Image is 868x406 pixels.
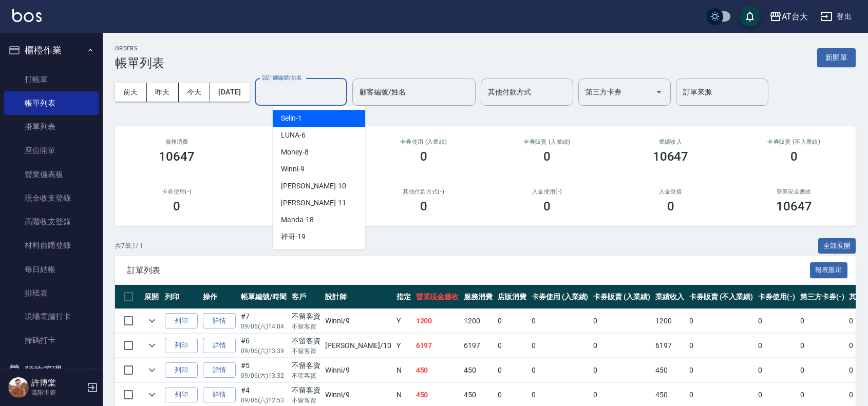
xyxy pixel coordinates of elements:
th: 店販消費 [495,285,529,309]
h3: 0 [420,149,427,164]
td: 1200 [653,309,687,333]
td: Y [394,309,413,333]
h2: 營業現金應收 [745,188,843,195]
h3: 0 [543,199,551,214]
span: [PERSON_NAME] -11 [281,198,346,208]
th: 指定 [394,285,413,309]
button: 列印 [165,338,198,354]
img: Person [8,377,29,398]
td: 0 [529,334,591,358]
button: AT台大 [765,6,812,27]
span: Selin -1 [281,113,302,124]
p: 09/06 (六) 14:04 [241,322,287,331]
a: 排班表 [4,281,99,305]
button: 櫃檯作業 [4,37,99,64]
span: Winni -9 [281,164,305,175]
div: 不留客資 [292,336,320,346]
td: 0 [495,358,529,382]
td: [PERSON_NAME] /10 [323,334,393,358]
div: AT台大 [782,10,808,23]
p: 09/06 (六) 13:39 [241,346,287,356]
td: 0 [495,334,529,358]
td: 6197 [461,334,495,358]
td: 450 [653,358,687,382]
td: 6197 [653,334,687,358]
p: 共 7 筆, 1 / 1 [115,241,143,250]
h3: 帳單列表 [115,56,164,70]
p: 09/06 (六) 12:53 [241,396,287,405]
h3: 0 [543,149,551,164]
td: 0 [756,309,798,333]
h2: 卡券販賣 (入業績) [498,139,596,145]
td: 0 [687,358,756,382]
span: 祥哥 -19 [281,231,306,242]
h2: 店販消費 [251,139,349,145]
th: 客戶 [289,285,323,309]
span: [PERSON_NAME] -10 [281,181,346,191]
td: 6197 [413,334,462,358]
h3: 0 [173,199,180,214]
td: Winni /9 [323,358,393,382]
td: 450 [413,358,462,382]
div: 不留客資 [292,311,320,322]
th: 第三方卡券(-) [798,285,847,309]
td: 1200 [461,309,495,333]
td: 0 [529,309,591,333]
button: 預約管理 [4,357,99,383]
a: 新開單 [817,52,856,62]
a: 營業儀表板 [4,163,99,186]
button: 登出 [816,7,856,26]
th: 卡券使用 (入業績) [529,285,591,309]
th: 帳單編號/時間 [238,285,289,309]
h2: ORDERS [115,45,164,52]
td: 0 [529,358,591,382]
a: 帳單列表 [4,91,99,115]
td: #6 [238,334,289,358]
button: 列印 [165,313,198,329]
h3: 10647 [653,149,689,164]
th: 卡券販賣 (入業績) [591,285,653,309]
p: 09/06 (六) 13:32 [241,371,287,380]
button: 列印 [165,362,198,378]
p: 不留客資 [292,396,320,405]
h3: 服務消費 [127,139,226,145]
th: 展開 [142,285,162,309]
td: #7 [238,309,289,333]
button: expand row [144,338,160,353]
button: expand row [144,313,160,328]
button: expand row [144,362,160,378]
h3: 10647 [776,199,812,214]
a: 高階收支登錄 [4,210,99,234]
p: 不留客資 [292,346,320,356]
td: 450 [461,358,495,382]
button: [DATE] [210,83,249,102]
h3: 0 [667,199,674,214]
span: Money -8 [281,147,309,158]
span: LUNA -6 [281,130,306,141]
h2: 卡券使用(-) [127,188,226,195]
button: 今天 [179,83,211,102]
th: 列印 [162,285,200,309]
td: 0 [495,309,529,333]
a: 打帳單 [4,68,99,91]
a: 材料自購登錄 [4,234,99,257]
a: 座位開單 [4,139,99,162]
h2: 卡券使用 (入業績) [374,139,473,145]
a: 每日結帳 [4,258,99,281]
button: 報表匯出 [810,262,848,278]
th: 服務消費 [461,285,495,309]
td: 0 [687,309,756,333]
td: 0 [798,358,847,382]
button: expand row [144,387,160,402]
p: 不留客資 [292,322,320,331]
a: 現金收支登錄 [4,186,99,210]
h5: 許博棠 [31,378,84,388]
h2: 業績收入 [621,139,720,145]
h3: 0 [790,149,798,164]
td: 0 [756,334,798,358]
a: 現場電腦打卡 [4,305,99,328]
td: 0 [591,358,653,382]
div: 不留客資 [292,360,320,371]
th: 營業現金應收 [413,285,462,309]
td: 0 [591,334,653,358]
